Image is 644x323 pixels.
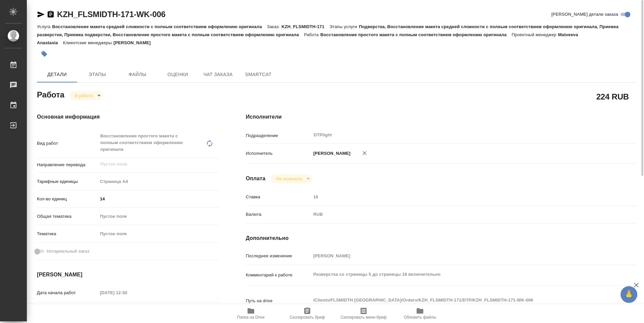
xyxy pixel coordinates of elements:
p: Последнее изменение [246,253,311,259]
button: Скопировать ссылку [47,10,55,18]
span: [PERSON_NAME] детали заказа [551,11,618,18]
div: RUB [311,209,604,220]
span: Оценки [162,70,194,79]
p: Вид работ [37,140,98,147]
span: Скопировать бриф [289,315,325,320]
span: 🙏 [623,287,635,302]
button: Скопировать бриф [279,304,335,323]
button: В работе [73,93,95,99]
div: Пустое поле [98,211,219,222]
button: Не оплачена [274,176,304,182]
input: ✎ Введи что-нибудь [98,194,219,204]
p: Этапы услуги [329,24,359,29]
input: Пустое поле [311,251,604,261]
div: Пустое поле [98,228,219,240]
h4: Исполнители [246,113,637,121]
input: Пустое поле [311,192,604,202]
p: Путь на drive [246,298,311,304]
textarea: Разверстка со страницы 5 до страницы 18 включительно [311,269,604,280]
h2: Работа [37,88,64,100]
p: Дата начала работ [37,289,98,296]
p: Клиентские менеджеры [63,40,114,45]
p: Проектный менеджер [512,32,558,37]
h2: 224 RUB [596,91,629,102]
button: Скопировать ссылку для ЯМессенджера [37,10,45,18]
button: Скопировать мини-бриф [335,304,392,323]
span: Обновить файлы [404,315,436,320]
span: Папка на Drive [237,315,265,320]
p: [PERSON_NAME] [113,40,156,45]
p: Тематика [37,231,98,237]
p: Тарифные единицы [37,178,98,185]
span: Файлы [121,70,154,79]
a: KZH_FLSMIDTH-171-WK-006 [57,10,165,19]
button: Обновить файлы [392,304,448,323]
div: В работе [271,174,312,183]
p: Услуга [37,24,52,29]
button: 🙏 [621,286,637,303]
span: SmartCat [242,70,274,79]
h4: Дополнительно [246,234,637,242]
button: Папка на Drive [223,304,279,323]
p: Matveeva Anastasia [37,32,578,45]
p: Общая тематика [37,213,98,220]
p: Кол-во единиц [37,196,98,202]
h4: [PERSON_NAME] [37,271,219,279]
p: [PERSON_NAME] [311,150,351,157]
p: Подразделение [246,132,311,139]
div: Страница А4 [98,176,219,187]
p: Исполнитель [246,150,311,157]
input: Пустое поле [98,288,156,298]
p: KZH_FLSMIDTH-171 [281,24,329,29]
button: Добавить тэг [37,47,52,61]
span: Чат заказа [202,70,234,79]
span: Детали [41,70,73,79]
p: Восстановление простого макета с полным соответствием оформлению оригинала [320,32,512,37]
p: Работа [304,32,320,37]
p: Заказ: [267,24,281,29]
p: Ставка [246,194,311,200]
p: Направление перевода [37,161,98,168]
button: Удалить исполнителя [357,146,372,160]
p: Восстановление макета средней сложности с полным соответствием оформлению оригинала [52,24,267,29]
p: Валюта [246,211,311,218]
span: Скопировать мини-бриф [340,315,386,320]
h4: Оплата [246,175,266,183]
p: Комментарий к работе [246,272,311,278]
div: Пустое поле [100,231,211,237]
span: Нотариальный заказ [47,248,89,255]
span: Этапы [81,70,113,79]
div: Пустое поле [100,213,211,220]
h4: Основная информация [37,113,219,121]
input: Пустое поле [100,160,203,168]
div: В работе [69,91,103,100]
textarea: /Clients/FLSMIDTH [GEOGRAPHIC_DATA]/Orders/KZH_FLSMIDTH-171/DTP/KZH_FLSMIDTH-171-WK-006 [311,295,604,306]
